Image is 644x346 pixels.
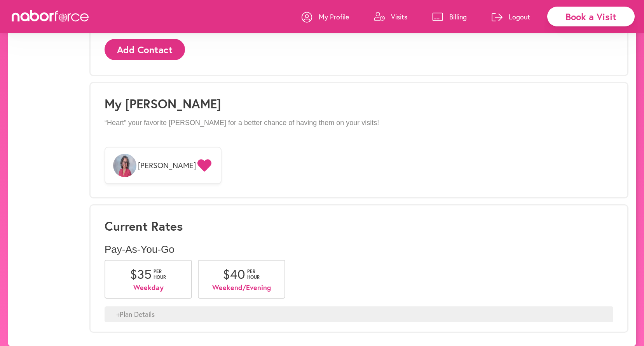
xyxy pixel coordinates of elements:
button: Add Contact [105,39,185,60]
span: per hour [247,269,261,280]
span: per hour [154,269,167,280]
p: Billing [449,12,467,21]
span: $ 35 [130,266,152,282]
p: Logout [509,12,530,21]
div: + Plan Details [105,306,613,323]
p: My Profile [319,12,349,21]
img: Oay20tjT9WcW4w73nkye [113,154,136,177]
h3: Current Rates [105,219,613,233]
span: $ 40 [223,266,245,282]
a: Logout [492,5,530,28]
span: [PERSON_NAME] [138,161,196,170]
p: Pay-As-You-Go [105,243,613,256]
a: My Profile [302,5,349,28]
p: “Heart” your favorite [PERSON_NAME] for a better chance of having them on your visits! [105,119,613,127]
div: Book a Visit [547,7,635,26]
p: Weekend/Evening [210,283,273,292]
p: Weekday [117,283,180,292]
h1: My [PERSON_NAME] [105,96,613,111]
p: Visits [391,12,407,21]
a: Visits [374,5,407,28]
a: Billing [432,5,467,28]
